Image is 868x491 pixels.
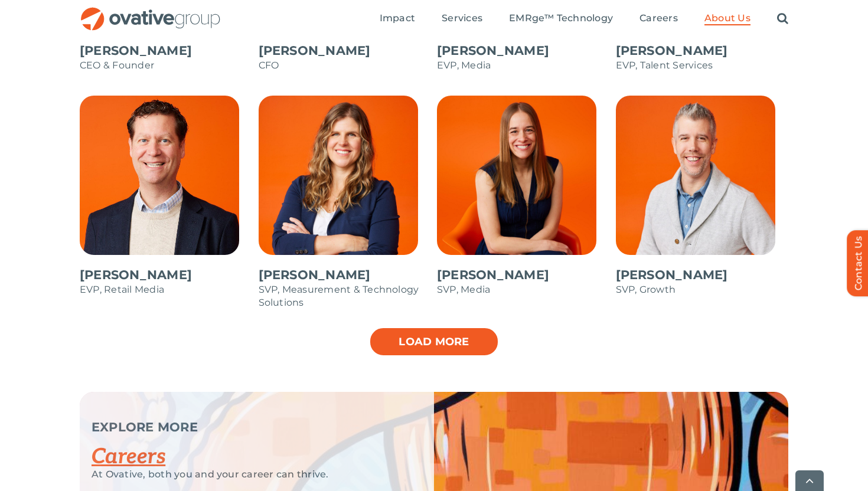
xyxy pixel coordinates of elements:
a: Load more [369,327,499,356]
a: Careers [639,12,678,25]
a: OG_Full_horizontal_RGB [80,6,221,17]
span: About Us [704,12,750,24]
a: Impact [380,12,415,25]
a: Services [442,12,482,25]
a: About Us [704,12,750,25]
span: Services [442,12,482,24]
a: Careers [92,444,165,470]
p: EXPLORE MORE [92,421,404,433]
a: Search [777,12,788,25]
span: EMRge™ Technology [509,12,613,24]
span: Impact [380,12,415,24]
a: EMRge™ Technology [509,12,613,25]
span: Careers [639,12,678,24]
p: At Ovative, both you and your career can thrive. [92,469,404,480]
